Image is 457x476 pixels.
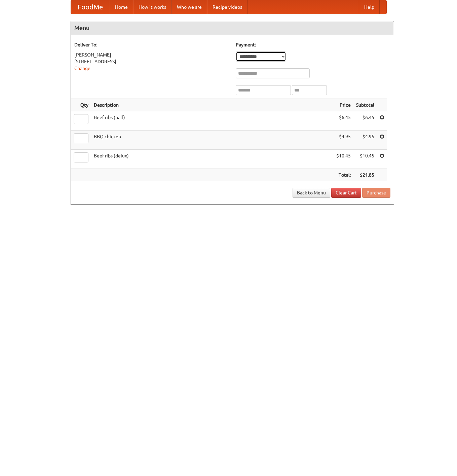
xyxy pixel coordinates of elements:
td: $6.45 [353,111,377,131]
a: Who we are [172,0,207,14]
th: Qty [71,99,91,111]
div: [STREET_ADDRESS] [74,58,229,65]
a: Back to Menu [293,188,330,198]
a: Recipe videos [207,0,247,14]
div: [PERSON_NAME] [74,51,229,58]
td: $4.95 [334,131,353,150]
a: Clear Cart [331,188,361,198]
th: Subtotal [353,99,377,111]
th: $21.85 [353,169,377,181]
th: Description [91,99,334,111]
h5: Deliver To: [74,41,229,48]
td: $4.95 [353,131,377,150]
a: Change [74,66,90,71]
td: Beef ribs (delux) [91,150,334,169]
td: BBQ chicken [91,131,334,150]
h5: Payment: [236,41,390,48]
th: Price [334,99,353,111]
button: Purchase [362,188,390,198]
td: $6.45 [334,111,353,131]
th: Total: [334,169,353,181]
h4: Menu [71,21,394,35]
a: How it works [133,0,172,14]
a: Help [359,0,380,14]
a: FoodMe [71,0,110,14]
td: $10.45 [334,150,353,169]
td: $10.45 [353,150,377,169]
td: Beef ribs (half) [91,111,334,131]
a: Home [110,0,133,14]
